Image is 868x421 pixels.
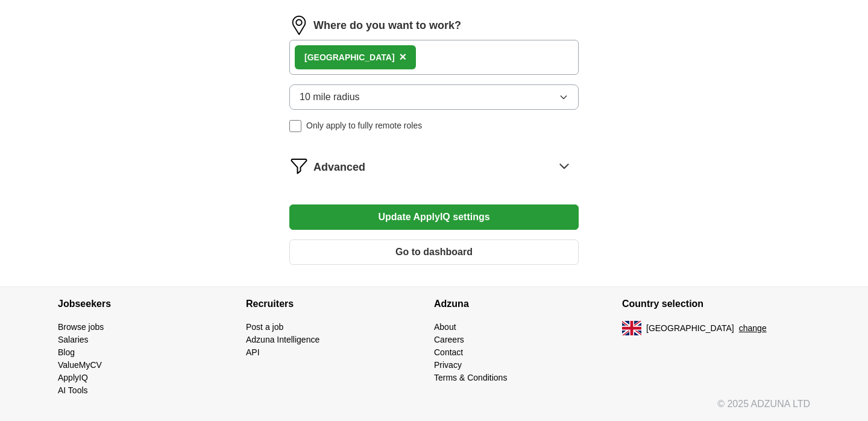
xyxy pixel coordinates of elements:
a: API [246,347,260,357]
div: [GEOGRAPHIC_DATA] [304,51,395,64]
a: ValueMyCV [58,360,102,370]
h4: Country selection [622,287,810,321]
button: × [400,48,407,66]
button: change [739,322,767,335]
button: Update ApplyIQ settings [289,204,579,230]
span: × [400,50,407,63]
a: AI Tools [58,385,88,395]
a: Terms & Conditions [434,373,507,382]
a: Post a job [246,322,283,332]
a: About [434,322,456,332]
a: Salaries [58,335,89,344]
a: Careers [434,335,464,344]
a: Contact [434,347,463,357]
a: Privacy [434,360,462,370]
label: Where do you want to work? [313,17,461,34]
span: Only apply to fully remote roles [306,119,422,132]
img: location.png [289,16,309,35]
a: Browse jobs [58,322,104,332]
input: Only apply to fully remote roles [289,120,301,132]
a: Blog [58,347,75,357]
img: filter [289,156,309,176]
span: [GEOGRAPHIC_DATA] [646,322,734,335]
button: Go to dashboard [289,239,579,265]
span: 10 mile radius [300,90,360,104]
span: Advanced [313,159,365,176]
img: UK flag [622,321,641,335]
a: Adzuna Intelligence [246,335,319,344]
button: 10 mile radius [289,84,579,110]
div: © 2025 ADZUNA LTD [48,397,820,421]
a: ApplyIQ [58,373,88,382]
